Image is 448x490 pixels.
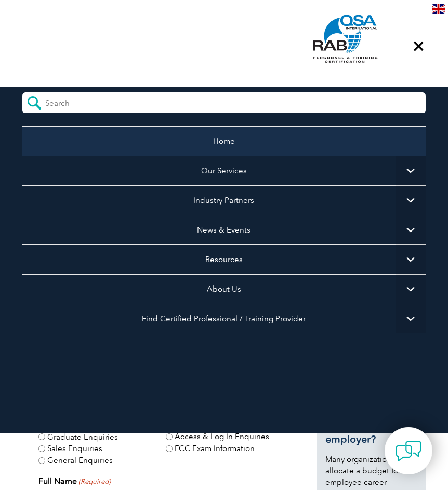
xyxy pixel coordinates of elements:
[175,443,255,455] label: FCC Exam Information
[22,244,426,274] a: Resources
[175,431,269,443] label: Access & Log In Enquiries
[38,475,111,487] label: Full Name
[22,274,426,304] a: About Us
[22,156,426,185] a: Our Services
[22,126,426,156] a: Home
[78,477,111,487] span: (Required)
[22,92,45,113] input: Submit
[47,443,102,455] label: Sales Enquiries
[432,4,445,14] img: en
[47,431,118,443] label: Graduate Enquiries
[45,92,138,108] input: Search
[396,438,421,464] img: contact-chat.png
[47,455,113,467] label: General Enquiries
[22,304,426,333] a: Find Certified Professional / Training Provider
[22,215,426,244] a: News & Events
[22,185,426,215] a: Industry Partners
